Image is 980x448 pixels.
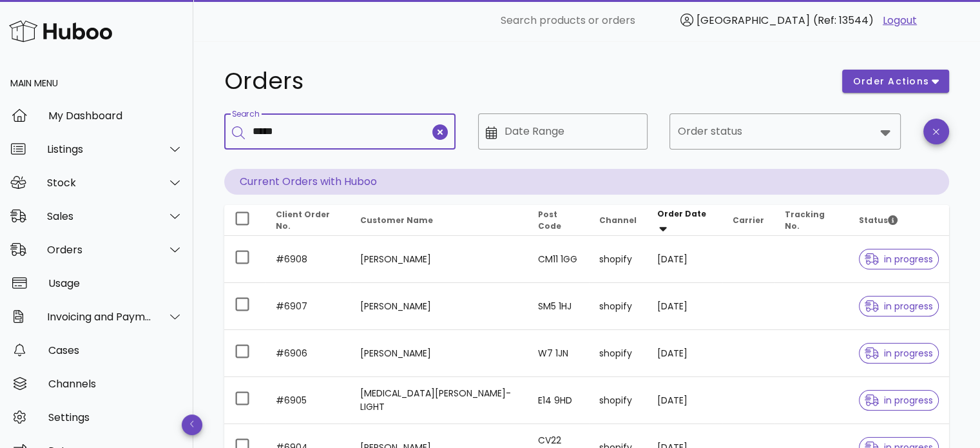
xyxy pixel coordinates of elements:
[47,244,152,256] div: Orders
[883,13,917,28] a: Logout
[589,330,647,377] td: shopify
[657,208,706,219] span: Order Date
[528,283,589,330] td: SM5 1HJ
[774,205,849,236] th: Tracking No.
[813,13,874,28] span: (Ref: 13544)
[849,205,949,236] th: Status
[599,215,637,226] span: Channel
[785,209,825,231] span: Tracking No.
[47,143,152,155] div: Listings
[48,378,183,390] div: Channels
[733,215,764,226] span: Carrier
[697,13,810,28] span: [GEOGRAPHIC_DATA]
[538,209,561,231] span: Post Code
[9,17,112,45] img: Huboo Logo
[589,205,647,236] th: Channel
[48,277,183,289] div: Usage
[432,124,448,140] button: clear icon
[47,210,152,222] div: Sales
[842,70,949,93] button: order actions
[528,377,589,424] td: E14 9HD
[528,330,589,377] td: W7 1JN
[647,205,722,236] th: Order Date: Sorted descending. Activate to remove sorting.
[232,110,259,119] label: Search
[350,236,528,283] td: [PERSON_NAME]
[47,311,152,323] div: Invoicing and Payments
[589,236,647,283] td: shopify
[265,236,350,283] td: #6908
[48,110,183,122] div: My Dashboard
[669,113,901,150] div: Order status
[276,209,330,231] span: Client Order No.
[859,215,898,226] span: Status
[48,411,183,424] div: Settings
[647,236,722,283] td: [DATE]
[265,330,350,377] td: #6906
[47,177,152,189] div: Stock
[589,283,647,330] td: shopify
[865,396,933,405] span: in progress
[589,377,647,424] td: shopify
[224,169,949,195] p: Current Orders with Huboo
[265,283,350,330] td: #6907
[224,70,827,93] h1: Orders
[360,215,433,226] span: Customer Name
[350,283,528,330] td: [PERSON_NAME]
[350,377,528,424] td: [MEDICAL_DATA][PERSON_NAME]-LIGHT
[350,205,528,236] th: Customer Name
[265,205,350,236] th: Client Order No.
[865,302,933,311] span: in progress
[528,205,589,236] th: Post Code
[265,377,350,424] td: #6905
[865,349,933,358] span: in progress
[48,344,183,356] div: Cases
[647,330,722,377] td: [DATE]
[647,377,722,424] td: [DATE]
[865,255,933,264] span: in progress
[647,283,722,330] td: [DATE]
[528,236,589,283] td: CM11 1GG
[722,205,774,236] th: Carrier
[852,75,930,88] span: order actions
[350,330,528,377] td: [PERSON_NAME]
